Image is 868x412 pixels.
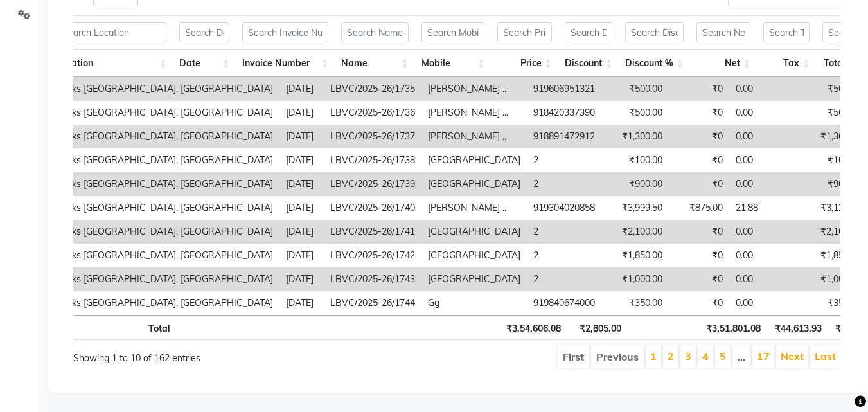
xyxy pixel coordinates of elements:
[601,220,669,244] td: ₹2,100.00
[800,267,867,291] td: ₹1,000.00
[50,49,173,77] th: Location: activate to sort column ascending
[50,196,279,220] td: Looks [GEOGRAPHIC_DATA], [GEOGRAPHIC_DATA]
[729,220,800,244] td: 0.00
[668,350,674,363] a: 2
[729,125,800,148] td: 0.00
[324,244,421,267] td: LBVC/2025-26/1742
[669,77,729,101] td: ₹0
[421,172,527,196] td: [GEOGRAPHIC_DATA]
[669,125,729,148] td: ₹0
[324,125,421,148] td: LBVC/2025-26/1737
[279,77,324,101] td: [DATE]
[685,350,691,363] a: 3
[815,350,836,363] a: Last
[619,49,690,77] th: Discount %: activate to sort column ascending
[729,291,800,315] td: 0.00
[800,220,867,244] td: ₹2,100.00
[324,77,421,101] td: LBVC/2025-26/1735
[720,350,726,363] a: 5
[324,172,421,196] td: LBVC/2025-26/1739
[50,172,279,196] td: Looks [GEOGRAPHIC_DATA], [GEOGRAPHIC_DATA]
[236,49,335,77] th: Invoice Number: activate to sort column ascending
[50,220,279,244] td: Looks [GEOGRAPHIC_DATA], [GEOGRAPHIC_DATA]
[763,22,810,42] input: Search Tax
[491,49,558,77] th: Price: activate to sort column ascending
[324,220,421,244] td: LBVC/2025-26/1741
[729,244,800,267] td: 0.00
[324,291,421,315] td: LBVC/2025-26/1744
[335,49,415,77] th: Name: activate to sort column ascending
[781,350,804,363] a: Next
[50,267,279,291] td: Looks [GEOGRAPHIC_DATA], [GEOGRAPHIC_DATA]
[421,196,527,220] td: [PERSON_NAME] ..
[421,220,527,244] td: [GEOGRAPHIC_DATA]
[421,125,527,148] td: [PERSON_NAME] ,,
[527,196,601,220] td: 919304020858
[279,101,324,125] td: [DATE]
[527,77,601,101] td: 919606951321
[497,22,551,42] input: Search Price
[279,196,324,220] td: [DATE]
[179,22,229,42] input: Search Date
[800,196,867,220] td: ₹3,124.50
[800,291,867,315] td: ₹350.00
[800,77,867,101] td: ₹500.00
[279,291,324,315] td: [DATE]
[527,291,601,315] td: 919840674000
[279,125,324,148] td: [DATE]
[650,350,657,363] a: 1
[800,172,867,196] td: ₹900.00
[558,49,619,77] th: Discount: activate to sort column ascending
[757,350,770,363] a: 17
[279,172,324,196] td: [DATE]
[173,49,236,77] th: Date: activate to sort column ascending
[669,267,729,291] td: ₹0
[324,267,421,291] td: LBVC/2025-26/1743
[57,22,166,42] input: Search Location
[669,148,729,172] td: ₹0
[601,267,669,291] td: ₹1,000.00
[669,196,729,220] td: ₹875.00
[279,148,324,172] td: [DATE]
[601,125,669,148] td: ₹1,300.00
[421,291,527,315] td: Gg
[669,172,729,196] td: ₹0
[757,49,817,77] th: Tax: activate to sort column ascending
[527,220,601,244] td: 2
[800,244,867,267] td: ₹1,850.00
[73,344,382,365] div: Showing 1 to 10 of 162 entries
[567,315,628,340] th: ₹2,805.00
[50,291,279,315] td: Looks [GEOGRAPHIC_DATA], [GEOGRAPHIC_DATA]
[601,77,669,101] td: ₹500.00
[527,244,601,267] td: 2
[702,350,709,363] a: 4
[729,77,800,101] td: 0.00
[729,148,800,172] td: 0.00
[527,101,601,125] td: 918420337390
[625,22,684,42] input: Search Discount %
[50,148,279,172] td: Looks [GEOGRAPHIC_DATA], [GEOGRAPHIC_DATA]
[421,244,527,267] td: [GEOGRAPHIC_DATA]
[669,244,729,267] td: ₹0
[50,101,279,125] td: Looks [GEOGRAPHIC_DATA], [GEOGRAPHIC_DATA]
[527,172,601,196] td: 2
[601,148,669,172] td: ₹100.00
[50,244,279,267] td: Looks [GEOGRAPHIC_DATA], [GEOGRAPHIC_DATA]
[669,291,729,315] td: ₹0
[696,22,750,42] input: Search Net
[669,101,729,125] td: ₹0
[415,49,492,77] th: Mobile: activate to sort column ascending
[527,125,601,148] td: 918891472912
[601,244,669,267] td: ₹1,850.00
[601,291,669,315] td: ₹350.00
[669,220,729,244] td: ₹0
[601,196,669,220] td: ₹3,999.50
[324,196,421,220] td: LBVC/2025-26/1740
[324,148,421,172] td: LBVC/2025-26/1738
[699,315,767,340] th: ₹3,51,801.08
[324,101,421,125] td: LBVC/2025-26/1736
[527,267,601,291] td: 2
[601,172,669,196] td: ₹900.00
[729,196,800,220] td: 21.88
[729,101,800,125] td: 0.00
